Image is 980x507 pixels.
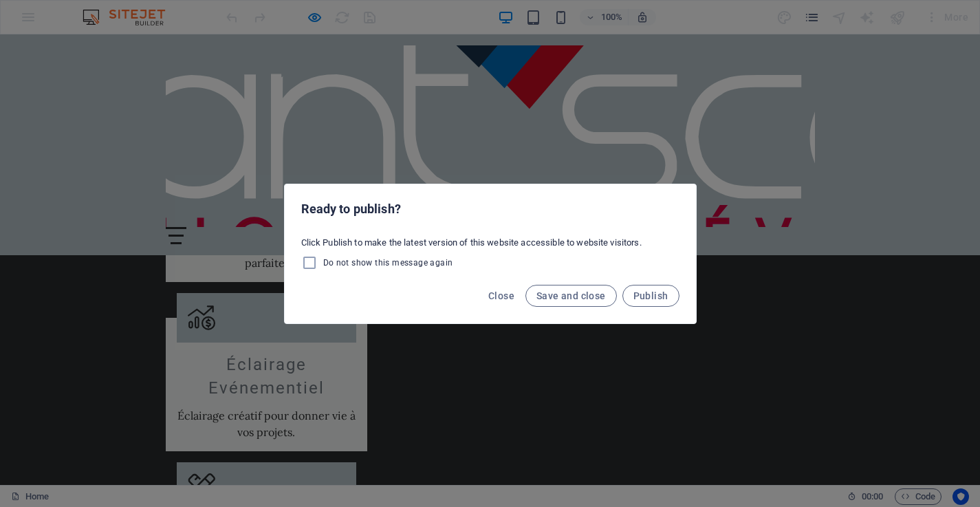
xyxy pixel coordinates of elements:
[536,290,606,301] span: Save and close
[177,373,356,406] p: Éclairage créatif pour donner vie à vos projets.
[525,285,617,307] button: Save and close
[285,231,696,277] div: Click Publish to make the latest version of this website accessible to website visitors.
[633,290,668,301] span: Publish
[301,201,679,217] h2: Ready to publish?
[483,285,520,307] button: Close
[622,285,679,307] button: Publish
[177,319,356,365] h3: Éclairage Evénementiel
[323,257,453,268] span: Do not show this message again
[488,290,514,301] span: Close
